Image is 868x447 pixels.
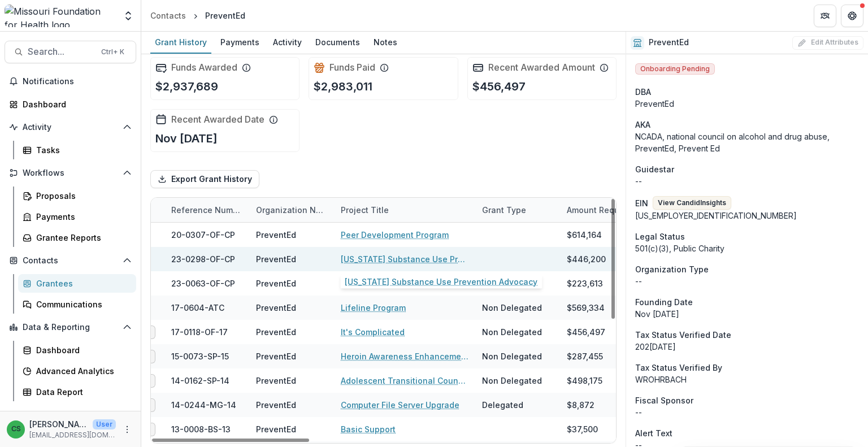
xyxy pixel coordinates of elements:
[11,426,21,433] div: Chase Shiflet
[146,7,250,24] nav: breadcrumb
[249,198,334,222] div: Organization Name
[29,430,116,440] p: [EMAIL_ADDRESS][DOMAIN_NAME]
[653,196,731,210] button: View CandidInsights
[164,198,249,222] div: Reference Number
[18,341,136,359] a: Dashboard
[560,204,649,216] div: Amount Requested
[23,256,118,266] span: Contacts
[341,350,468,362] a: Heroin Awareness Enhancement
[18,207,136,226] a: Payments
[36,211,127,223] div: Payments
[150,10,186,21] div: Contacts
[341,399,459,411] a: Computer File Server Upgrade
[567,277,603,289] div: $223,613
[635,98,859,110] div: PreventEd
[635,362,722,374] span: Tax Status Verified By
[216,34,264,50] div: Payments
[567,350,603,362] div: $287,455
[256,229,296,241] div: PreventEd
[256,423,296,435] div: PreventEd
[341,423,396,435] a: Basic Support
[18,274,136,293] a: Grantees
[155,78,218,95] p: $2,937,689
[18,295,136,314] a: Communications
[567,326,605,338] div: $456,497
[334,198,475,222] div: Project Title
[314,78,372,95] p: $2,983,011
[18,362,136,380] a: Advanced Analytics
[256,399,296,411] div: PreventEd
[635,175,859,187] div: --
[120,5,136,27] button: Open entity switcher
[475,198,560,222] div: Grant Type
[171,229,235,241] div: 20-0307-OF-CP
[475,204,533,216] div: Grant Type
[36,386,127,398] div: Data Report
[635,63,715,75] span: Onboarding Pending
[560,198,673,222] div: Amount Requested
[5,251,136,270] button: Open Contacts
[171,114,264,125] h2: Recent Awarded Date
[18,141,136,159] a: Tasks
[311,34,364,50] div: Documents
[635,242,859,254] div: 501(c)(3), Public Charity
[635,263,709,275] span: Organization Type
[635,197,648,209] p: EIN
[93,419,116,429] p: User
[171,326,228,338] div: 17-0118-OF-17
[482,375,542,387] div: Non Delegated
[150,34,211,50] div: Grant History
[256,253,296,265] div: PreventEd
[635,231,685,242] span: Legal Status
[5,118,136,136] button: Open Activity
[635,341,859,353] p: 202[DATE]
[18,383,136,401] a: Data Report
[171,277,235,289] div: 23-0063-OF-CP
[482,302,542,314] div: Non Delegated
[482,350,542,362] div: Non Delegated
[268,34,306,50] div: Activity
[329,62,375,73] h2: Funds Paid
[171,399,236,411] div: 14-0244-MG-14
[5,72,136,90] button: Notifications
[5,318,136,336] button: Open Data & Reporting
[256,302,296,314] div: PreventEd
[814,5,836,27] button: Partners
[36,365,127,377] div: Advanced Analytics
[567,229,602,241] div: $614,164
[150,170,259,188] button: Export Grant History
[171,62,237,73] h2: Funds Awarded
[36,144,127,156] div: Tasks
[567,423,598,435] div: $37,500
[23,123,118,132] span: Activity
[164,204,249,216] div: Reference Number
[36,190,127,202] div: Proposals
[635,374,859,385] p: WROHRBACH
[150,32,211,54] a: Grant History
[635,275,859,287] p: --
[23,77,132,86] span: Notifications
[841,5,863,27] button: Get Help
[216,32,264,54] a: Payments
[369,34,402,50] div: Notes
[567,399,594,411] div: $8,872
[268,32,306,54] a: Activity
[341,302,406,314] a: Lifeline Program
[256,350,296,362] div: PreventEd
[171,375,229,387] div: 14-0162-SP-14
[635,86,651,98] span: DBA
[18,186,136,205] a: Proposals
[635,427,672,439] span: Alert Text
[171,253,235,265] div: 23-0298-OF-CP
[567,302,605,314] div: $569,334
[649,38,689,47] h2: PreventEd
[99,46,127,58] div: Ctrl + K
[120,423,134,436] button: More
[472,78,526,95] p: $456,497
[36,232,127,244] div: Grantee Reports
[23,168,118,178] span: Workflows
[311,32,364,54] a: Documents
[635,329,731,341] span: Tax Status Verified Date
